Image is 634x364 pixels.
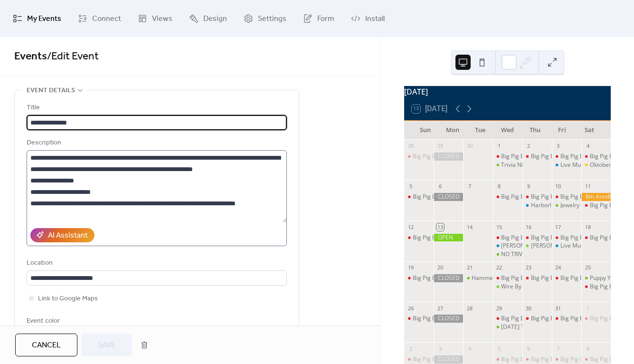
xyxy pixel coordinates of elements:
[495,143,502,150] div: 1
[404,315,434,323] div: Big Pig BBQ
[412,121,439,140] div: Sun
[237,4,293,33] a: Settings
[152,11,172,27] span: Views
[525,264,532,271] div: 23
[555,345,562,352] div: 7
[584,183,591,190] div: 11
[501,234,532,242] div: Big Pig BBQ
[495,264,502,271] div: 22
[436,345,444,352] div: 3
[495,223,502,230] div: 15
[317,11,334,27] span: Form
[492,323,522,331] div: Halloween Trivia Night
[525,345,532,352] div: 6
[584,345,591,352] div: 8
[501,283,593,291] div: Wire By [PERSON_NAME] Art Class
[466,183,473,190] div: 7
[584,143,591,150] div: 4
[560,242,630,250] div: Live Music: The Sixth State
[552,234,581,242] div: Big Pig BBQ
[584,264,591,271] div: 25
[436,183,444,190] div: 6
[555,183,562,190] div: 10
[30,228,95,242] button: AI Assistant
[552,153,581,161] div: Big Pig BBQ
[407,183,414,190] div: 5
[15,334,77,356] button: Cancel
[38,293,98,305] span: Link to Google Maps
[434,274,463,282] div: CLOSED
[466,143,473,150] div: 30
[365,11,385,27] span: Install
[560,355,592,364] div: Big Pig BBQ
[584,305,591,312] div: 1
[590,355,621,364] div: Big Pig BBQ
[525,223,532,230] div: 16
[495,305,502,312] div: 29
[581,355,611,364] div: Big Pig BBQ
[466,345,473,352] div: 4
[413,193,444,201] div: Big Pig BBQ
[552,355,581,364] div: Big Pig BBQ
[466,223,473,230] div: 14
[463,274,492,282] div: Hammer & Stain BOO Crew Workshop
[531,274,562,282] div: Big Pig BBQ
[492,283,522,291] div: Wire By Ryan Art Class
[413,234,444,242] div: Big Pig BBQ
[584,223,591,230] div: 18
[47,46,99,67] span: / Edit Event
[71,4,128,33] a: Connect
[590,234,621,242] div: Big Pig BBQ
[531,153,562,161] div: Big Pig BBQ
[522,355,552,364] div: Big Pig BBQ
[522,315,552,323] div: Big Pig BBQ
[581,283,611,291] div: Big Pig BBQ
[296,4,341,33] a: Form
[581,201,611,210] div: Big Pig BBQ
[404,274,434,282] div: Big Pig BBQ
[492,242,522,250] div: Mattias Eklundh Show
[92,11,121,27] span: Connect
[525,305,532,312] div: 30
[466,305,473,312] div: 28
[27,102,285,114] div: Title
[576,121,603,140] div: Sat
[466,121,494,140] div: Tue
[552,201,581,210] div: Jewelry Charm Bar Pop-Up
[522,234,552,242] div: Big Pig BBQ
[27,85,75,96] span: Event details
[522,201,552,210] div: Harborlight Homes Annual Fundraiser
[413,355,444,364] div: Big Pig BBQ
[492,355,522,364] div: Big Pig BBQ
[48,230,88,241] div: AI Assistant
[581,161,611,169] div: Oktoberfest at Appleton Farm
[27,11,61,27] span: My Events
[552,161,581,169] div: Live Music: True North Rock
[407,223,414,230] div: 12
[590,315,621,323] div: Big Pig BBQ
[492,153,522,161] div: Big Pig BBQ
[501,193,532,201] div: Big Pig BBQ
[495,183,502,190] div: 8
[434,355,463,364] div: CLOSED
[436,143,444,150] div: 29
[434,193,463,201] div: CLOSED
[581,153,611,161] div: Big Pig BBQ
[492,274,522,282] div: Big Pig BBQ
[436,223,444,230] div: 13
[439,121,467,140] div: Mon
[434,153,463,161] div: CLOSED
[492,193,522,201] div: Big Pig BBQ
[549,121,576,140] div: Fri
[560,315,592,323] div: Big Pig BBQ
[522,242,552,250] div: Beavers & Brews
[501,355,532,364] div: Big Pig BBQ
[522,193,552,201] div: Big Pig BBQ
[531,201,632,210] div: Harborlight Homes Annual Fundraiser
[552,193,581,201] div: Big Pig BBQ
[522,274,552,282] div: Big Pig BBQ
[27,316,103,327] div: Event color
[404,355,434,364] div: Big Pig BBQ
[407,345,414,352] div: 2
